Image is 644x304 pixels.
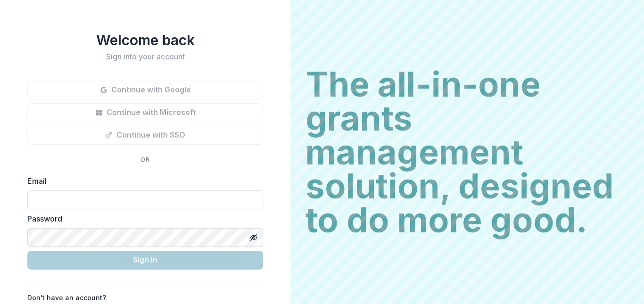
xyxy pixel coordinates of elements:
p: Don't have an account? [27,293,106,303]
button: Continue with Google [27,81,263,99]
button: Continue with SSO [27,126,263,145]
h2: Sign into your account [27,52,263,61]
label: Email [27,175,257,187]
button: Sign In [27,251,263,270]
h1: Welcome back [27,32,263,49]
button: Toggle password visibility [246,230,261,245]
button: Continue with Microsoft [27,103,263,122]
label: Password [27,213,257,224]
